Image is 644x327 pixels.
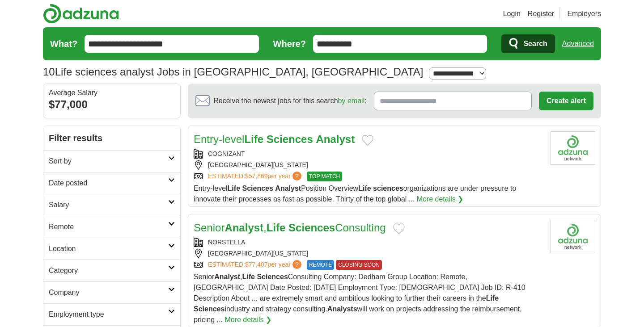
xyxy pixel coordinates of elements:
[501,34,555,53] button: Search
[208,150,245,157] a: COGNIZANT
[49,89,175,96] div: Average Salary
[49,265,168,276] h2: Category
[257,273,288,281] strong: Sciences
[393,223,405,234] button: Add to favorite jobs
[43,172,180,194] a: Date posted
[194,222,386,234] a: SeniorAnalyst,Life SciencesConsulting
[194,249,543,258] div: [GEOGRAPHIC_DATA][US_STATE]
[43,126,180,150] h2: Filter results
[373,184,403,192] strong: sciences
[43,66,424,78] h1: Life sciences analyst Jobs in [GEOGRAPHIC_DATA], [GEOGRAPHIC_DATA]
[43,64,55,80] span: 10
[486,294,499,302] strong: Life
[225,314,271,325] a: More details ❯
[228,184,240,192] strong: Life
[194,184,516,203] span: Entry-level Position Overview organizations are under pressure to innovate their processes as fas...
[49,243,168,254] h2: Location
[43,4,119,24] img: Adzuna logo
[523,35,547,53] span: Search
[208,172,303,181] a: ESTIMATED:$57,869per year?
[275,184,301,192] strong: Analyst
[43,260,180,281] a: Category
[208,260,303,270] a: ESTIMATED:$77,407per year?
[338,97,365,105] a: by email
[316,133,355,145] strong: Analyst
[194,305,225,313] strong: Sciences
[562,35,594,53] a: Advanced
[327,305,357,313] strong: Analysts
[50,37,77,50] label: What?
[528,8,555,19] a: Register
[43,238,180,260] a: Location
[292,172,301,180] span: ?
[43,194,180,216] a: Salary
[194,273,525,323] span: Senior , Consulting Company: Dedham Group Location: Remote, [GEOGRAPHIC_DATA] Date Posted: [DATE]...
[539,92,593,110] button: Create alert
[551,220,595,253] img: Company logo
[213,96,366,106] span: Receive the newest jobs for this search :
[43,150,180,172] a: Sort by
[292,260,301,269] span: ?
[358,184,371,192] strong: Life
[307,260,334,270] span: REMOTE
[245,172,268,180] span: $57,869
[242,184,273,192] strong: Sciences
[503,8,521,19] a: Login
[49,287,168,298] h2: Company
[551,131,595,165] img: Cognizant logo
[49,309,168,320] h2: Employment type
[43,216,180,238] a: Remote
[49,178,168,189] h2: Date posted
[267,222,286,234] strong: Life
[43,281,180,303] a: Company
[267,133,313,145] strong: Sciences
[244,133,263,145] strong: Life
[336,260,382,270] span: CLOSING SOON
[307,172,342,181] span: TOP MATCH
[49,200,168,210] h2: Salary
[362,135,373,146] button: Add to favorite jobs
[49,96,175,113] div: $77,000
[417,194,464,205] a: More details ❯
[49,156,168,167] h2: Sort by
[245,261,268,268] span: $77,407
[194,238,543,247] div: NORSTELLA
[43,303,180,325] a: Employment type
[194,133,355,145] a: Entry-levelLife Sciences Analyst
[49,222,168,232] h2: Remote
[567,8,601,19] a: Employers
[273,37,306,50] label: Where?
[242,273,255,281] strong: Life
[225,222,263,234] strong: Analyst
[194,160,543,170] div: [GEOGRAPHIC_DATA][US_STATE]
[288,222,335,234] strong: Sciences
[214,273,240,281] strong: Analyst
